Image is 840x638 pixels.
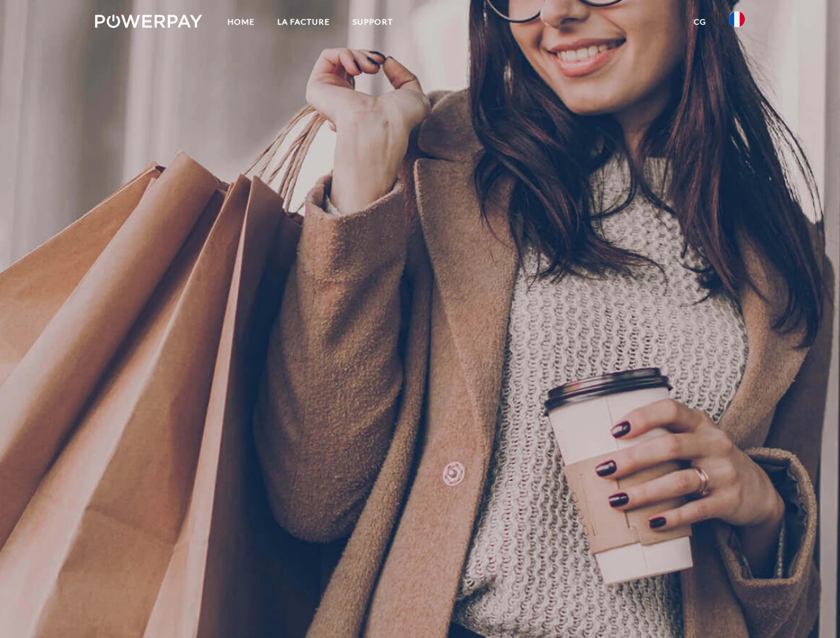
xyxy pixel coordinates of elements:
[729,11,745,27] img: fr
[341,10,404,34] a: Support
[95,15,202,28] img: logo-powerpay-white.svg
[682,10,718,34] a: CG
[216,10,266,34] a: Home
[266,10,341,34] a: LA FACTURE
